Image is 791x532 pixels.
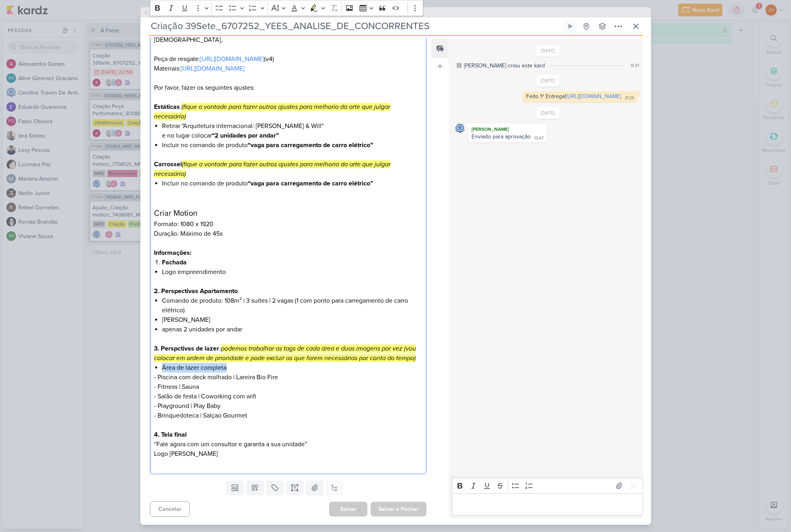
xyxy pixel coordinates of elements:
[154,209,197,218] span: Criar Motion
[534,135,544,142] div: 15:47
[150,29,427,474] div: Editor editing area: main
[631,62,639,69] div: 9:31
[567,23,574,30] div: Ligar relógio
[150,501,190,517] button: Cancelar
[455,124,465,133] img: Caroline Traven De Andrade
[154,345,219,353] strong: 3. Perspctivas de lazer
[162,325,422,334] li: apenas 2 unidades por andar
[162,121,422,140] li: Retirar "Arquitetura internacional: [PERSON_NAME] & Will" e no lugar colocar
[154,401,422,420] p: - Playground | Play Baby - Brinquedoteca | Salçao Gourmet
[154,439,422,449] p: “Fale agora com um consultor e garanta a sua unidade”
[162,140,422,150] li: Incluir no comando de produto
[162,363,422,372] li: Área de lazer completa
[162,258,187,266] strong: Fachada
[471,133,531,140] div: Enviado para aprovação
[162,315,422,325] li: [PERSON_NAME]
[464,61,545,70] div: [PERSON_NAME] criou este kard
[154,372,422,382] p: - Piscina com deck molhado | Lareira Bio Fire
[154,392,422,401] p: - Salão de festa | Coworking com wifi
[212,132,279,140] strong: “2 unidades por andar”
[154,287,238,295] strong: 2. Perspectivas Apartamento
[566,93,621,100] a: [URL][DOMAIN_NAME]
[154,449,422,459] p: Logo [PERSON_NAME]
[162,296,422,315] li: Comando de produto: 108m² | 3 suítes | 2 vagas (1 com ponto para carregamento de carro elétrico)
[248,179,373,187] strong: “vaga para carregamento de carro elétrico”
[526,93,621,100] div: Feito 1ª Entrega!
[154,103,180,111] strong: Estáticas
[162,179,422,188] li: Incluir no comando de produto
[154,103,390,120] mark: (fique a vontade para fazer outros ajustes para melhoria da arte que julgar necessário)
[154,54,422,73] p: Peça de resgate: (v4) Materiais:
[162,267,422,277] li: Logo empreendimento
[625,95,634,101] div: 21:26
[154,431,187,439] strong: 4. Tela final
[248,141,373,149] strong: “vaga para carregamento de carro elétrico”
[452,478,643,493] div: Editor toolbar
[154,249,191,257] strong: Informações:
[154,382,422,392] p: - Fitness | Sauna
[181,65,245,73] a: [URL][DOMAIN_NAME]
[154,160,182,168] strong: Carrossel
[148,19,562,33] input: Kard Sem Título
[154,160,391,178] mark: (fique a vontade para fazer outros ajustes para melhoria da arte que julgar necessário)
[154,344,422,363] p: -
[154,207,422,248] p: Formato: 1080 x 1920 Duração: Máximo de 45s
[154,35,422,45] p: [DEMOGRAPHIC_DATA],
[154,83,422,102] p: Por favor, fazer os seguintes ajustes:
[452,493,643,515] div: Editor editing area: main
[154,345,416,362] mark: podemos trabalhar as tags de cada área e duas imagens por vez (vou colocar em ordem de prioridade...
[469,125,545,133] div: [PERSON_NAME]
[200,55,264,63] a: [URL][DOMAIN_NAME]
